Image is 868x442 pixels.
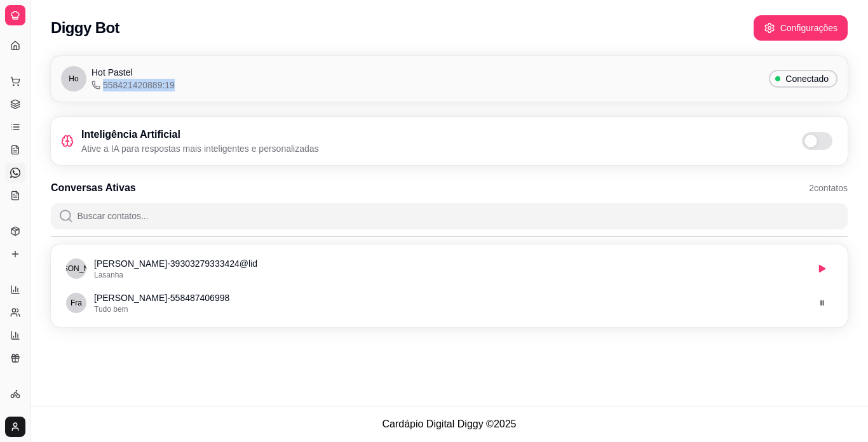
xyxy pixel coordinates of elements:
span: Hot Pastel [92,66,133,79]
span: Conectado [780,72,834,85]
h3: Inteligência Artificial [81,127,319,142]
h3: Conversas Ativas [51,180,136,196]
span: 558421420889:19 [92,79,175,91]
h2: Diggy Bot [51,18,119,38]
span: Lasanha [94,271,123,279]
span: Ho [69,74,78,84]
span: Tudo bem [94,305,128,314]
span: 2 contatos [809,182,848,194]
span: Frank Lima [71,298,82,308]
p: [PERSON_NAME] - 39303279333424@lid [94,257,807,270]
span: Ruth [45,264,108,274]
p: Ative a IA para respostas mais inteligentes e personalizadas [81,142,319,155]
footer: Cardápio Digital Diggy © 2025 [31,406,868,442]
p: [PERSON_NAME] - 558487406998 [94,291,807,304]
input: Buscar contatos... [74,203,840,229]
button: Configurações [754,15,848,41]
